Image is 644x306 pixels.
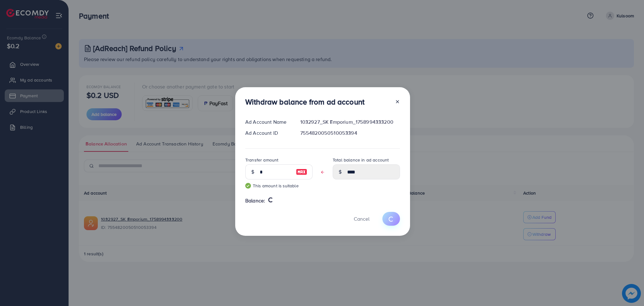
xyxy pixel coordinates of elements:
[245,157,278,163] label: Transfer amount
[245,183,313,189] small: This amount is suitable
[346,212,377,225] button: Cancel
[245,183,251,189] img: guide
[240,129,295,137] div: Ad Account ID
[245,197,265,204] span: Balance:
[295,129,405,137] div: 7554820050510053394
[296,168,307,176] img: image
[333,157,389,163] label: Total balance in ad account
[240,118,295,126] div: Ad Account Name
[354,215,369,222] span: Cancel
[295,118,405,126] div: 1032927_SK Emporium_1758994333200
[245,97,364,106] h3: Withdraw balance from ad account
